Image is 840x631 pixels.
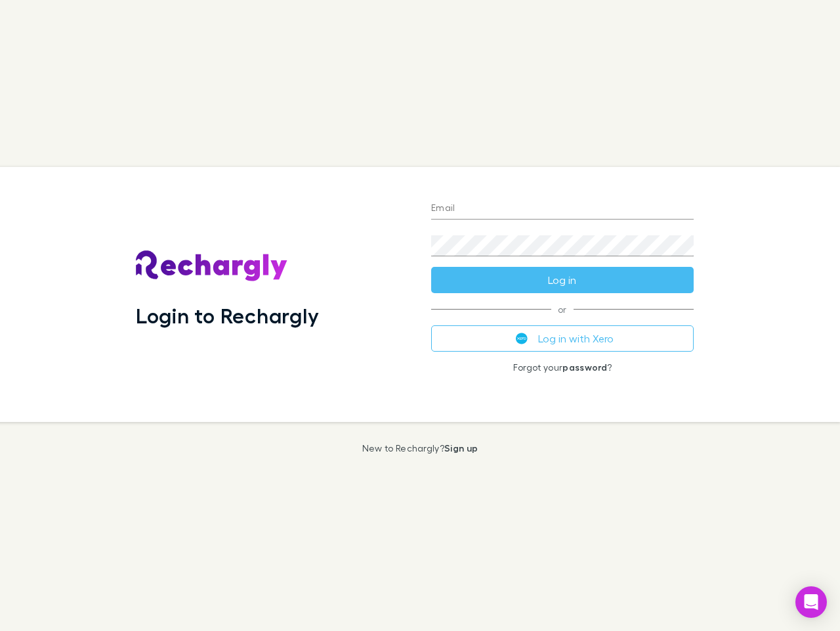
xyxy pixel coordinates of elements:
p: New to Rechargly? [362,443,478,454]
button: Log in with Xero [431,325,694,352]
a: Sign up [444,442,478,454]
h1: Login to Rechargly [136,303,319,328]
p: Forgot your ? [431,362,694,373]
a: password [562,362,607,373]
span: or [431,309,694,310]
button: Log in [431,267,694,293]
img: Rechargly's Logo [136,250,288,282]
img: Xero's logo [516,333,528,344]
div: Open Intercom Messenger [795,586,827,618]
